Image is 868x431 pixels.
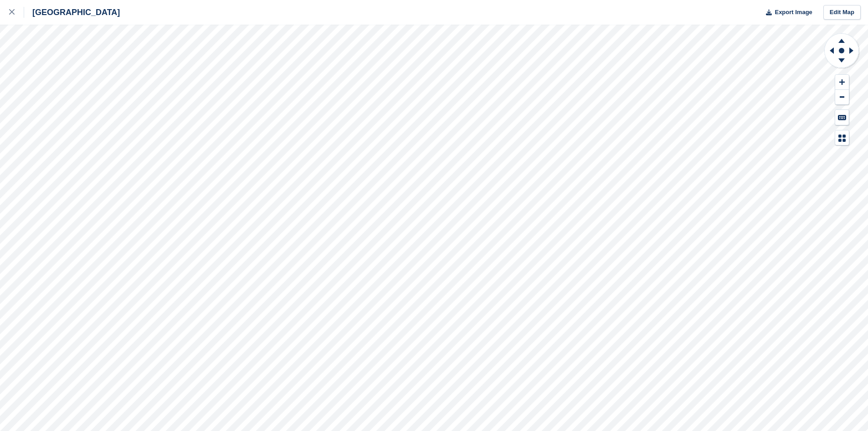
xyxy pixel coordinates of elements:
button: Map Legend [835,130,849,145]
div: [GEOGRAPHIC_DATA] [24,7,120,18]
a: Edit Map [823,5,861,20]
span: Export Image [775,8,812,17]
button: Export Image [760,5,812,20]
button: Zoom Out [835,90,849,105]
button: Zoom In [835,75,849,90]
button: Keyboard Shortcuts [835,110,849,125]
